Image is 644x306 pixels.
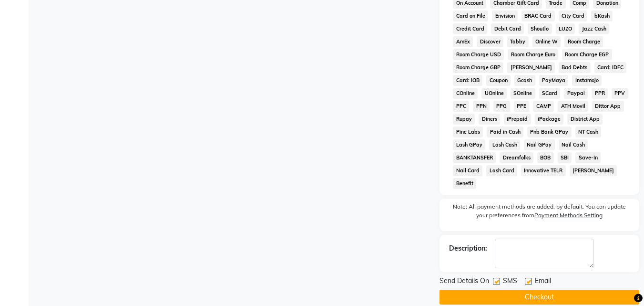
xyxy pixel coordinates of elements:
span: Shoutlo [528,23,552,34]
span: Debit Card [491,23,524,34]
span: Lash Cash [489,139,520,150]
span: District App [567,114,603,125]
span: SMS [503,276,517,288]
span: Card on File [453,11,488,21]
span: Nail GPay [524,139,555,150]
span: Envision [492,11,518,21]
span: Send Details On [440,276,489,288]
span: UOnline [481,88,507,99]
div: Description: [449,243,487,253]
span: BOB [537,152,554,163]
span: Pine Labs [453,127,483,137]
span: Online W [532,36,561,47]
span: Discover [477,36,503,47]
span: PPV [612,88,628,99]
span: Instamojo [572,75,602,86]
span: Room Charge EGP [562,49,612,60]
span: Dreamfolks [500,152,533,163]
span: Innovative TELR [521,165,566,176]
span: bKash [591,11,613,21]
span: Nail Cash [559,139,588,150]
span: Diners [479,114,500,125]
span: Lash GPay [453,139,485,150]
span: Nail Card [453,165,482,176]
span: Room Charge GBP [453,62,503,73]
span: CAMP [533,101,554,112]
span: iPackage [535,114,564,125]
span: SOnline [511,88,535,99]
span: Room Charge USD [453,49,504,60]
span: City Card [559,11,588,21]
span: BANKTANSFER [453,152,496,163]
span: Gcash [514,75,535,86]
span: [PERSON_NAME] [507,62,555,73]
span: PPN [473,101,490,112]
span: PPC [453,101,469,112]
span: Card: IOB [453,75,482,86]
span: Room Charge [564,36,603,47]
span: COnline [453,88,478,99]
span: BRAC Card [521,11,555,21]
span: AmEx [453,36,473,47]
span: Email [535,276,551,288]
span: Dittor App [592,101,624,112]
span: Paid in Cash [487,127,523,137]
button: Checkout [440,290,639,305]
span: Lash Card [486,165,517,176]
span: Credit Card [453,23,487,34]
span: NT Cash [575,127,602,137]
span: Tabby [507,36,529,47]
span: SBI [558,152,572,163]
span: LUZO [556,23,575,34]
span: Jazz Cash [579,23,609,34]
span: [PERSON_NAME] [570,165,617,176]
span: PayMaya [539,75,569,86]
label: Note: All payment methods are added, by default. You can update your preferences from [449,202,630,223]
span: Pnb Bank GPay [527,127,572,137]
label: Payment Methods Setting [534,211,603,220]
span: PPE [514,101,530,112]
span: Coupon [486,75,511,86]
span: Paypal [564,88,588,99]
span: Rupay [453,114,475,125]
span: Room Charge Euro [508,49,558,60]
span: Save-In [575,152,601,163]
span: ATH Movil [558,101,588,112]
span: PPR [592,88,608,99]
span: Card: IDFC [594,62,627,73]
span: Benefit [453,178,476,189]
span: Bad Debts [559,62,591,73]
span: iPrepaid [504,114,531,125]
span: PPG [493,101,510,112]
span: SCard [539,88,561,99]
